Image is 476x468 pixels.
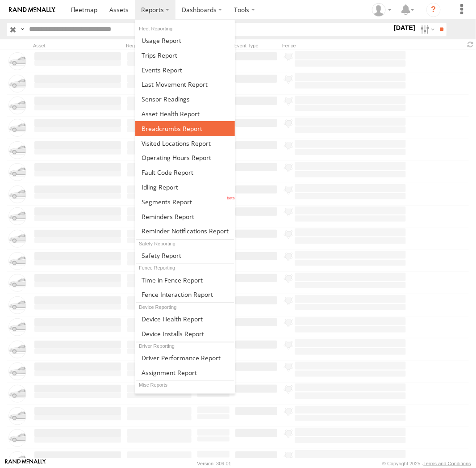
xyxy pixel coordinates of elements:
[465,40,476,49] span: Refresh
[382,461,471,466] div: © Copyright 2025 -
[135,350,235,365] a: Driver Performance Report
[135,287,235,302] a: Fence Interaction Report
[135,150,235,165] a: Asset Operating Hours Report
[197,461,231,466] div: Version: 309.01
[417,23,436,36] label: Search Filter Options
[33,42,122,49] div: Asset
[135,33,235,48] a: Usage Report
[135,326,235,341] a: Device Installs Report
[234,42,279,49] div: Event Type
[135,224,235,239] a: Service Reminder Notifications Report
[135,312,235,326] a: Device Health Report
[426,3,441,17] i: ?
[282,42,407,49] div: Fence
[135,365,235,380] a: Assignment Report
[5,459,46,468] a: Visit our Website
[135,273,235,287] a: Time in Fences Report
[135,180,235,194] a: Idling Report
[135,48,235,63] a: Trips Report
[424,461,471,466] a: Terms and Conditions
[369,3,395,17] div: Helen Mason
[19,23,26,36] label: Search Query
[135,92,235,106] a: Sensor Readings
[135,77,235,92] a: Last Movement Report
[135,194,235,209] a: Segments Report
[135,63,235,77] a: Full Events Report
[126,42,193,49] div: Rego
[9,7,55,13] img: rand-logo.svg
[135,136,235,151] a: Visited Locations Report
[135,106,235,121] a: Asset Health Report
[392,23,417,33] label: [DATE]
[135,248,235,263] a: Safety Report
[135,209,235,224] a: Reminders Report
[135,165,235,180] a: Fault Code Report
[135,390,235,405] a: Scheduled Reports
[135,121,235,136] a: Breadcrumbs Report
